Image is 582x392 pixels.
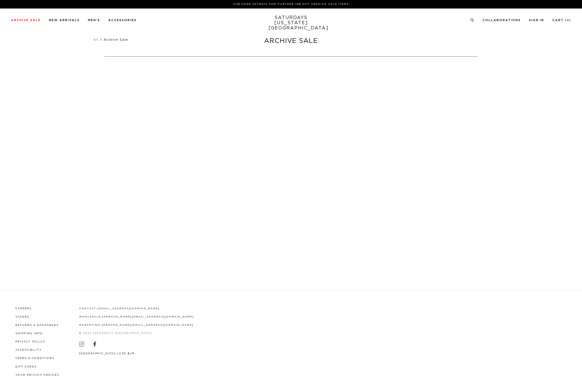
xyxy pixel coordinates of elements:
[13,2,569,6] p: Use Code EXTRA15 for Further 15% Off Archive Sale Items
[529,19,544,22] a: Sign In
[79,307,98,310] strong: contact:
[88,19,100,22] a: Men's
[102,316,194,318] a: [PERSON_NAME][EMAIL_ADDRESS][DOMAIN_NAME]
[79,324,102,326] strong: marketing:
[102,324,193,326] a: [PERSON_NAME][EMAIL_ADDRESS][DOMAIN_NAME]
[567,19,569,22] small: 0
[15,307,32,310] a: Careers
[15,316,29,318] a: Stores
[15,341,45,343] a: Privacy Policy
[15,374,59,376] a: Your privacy choices
[49,19,80,22] a: New Arrivals
[11,19,41,22] a: Archive Sale
[15,324,59,327] a: Returns & Exchanges
[79,352,135,356] button: [GEOGRAPHIC_DATA] (USD $)
[108,19,137,22] a: Accessories
[15,349,42,351] a: Accessibility
[15,357,54,360] a: Terms & Conditions
[15,366,37,368] a: Gift Cards
[79,331,194,335] p: © 2025 Saturdays [GEOGRAPHIC_DATA]
[483,19,521,22] a: Collaborations
[79,316,102,318] strong: wholesale:
[552,19,571,22] a: Cart (0)
[98,307,159,310] a: [EMAIL_ADDRESS][DOMAIN_NAME]
[15,332,43,335] a: Shipping Info
[268,15,314,31] a: SATURDAYS[US_STATE][GEOGRAPHIC_DATA]
[104,38,128,41] span: Archive Sale
[93,38,98,41] a: All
